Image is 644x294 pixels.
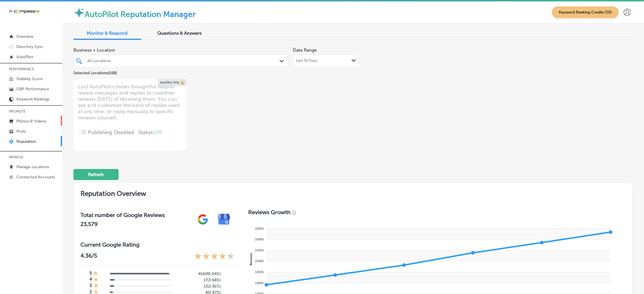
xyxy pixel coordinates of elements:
[16,54,33,59] p: AutoPilot
[16,129,26,134] p: Posts
[87,30,128,36] span: Monitor & Respond
[73,47,288,53] span: Business + Location
[16,97,49,102] p: Keyword Rankings
[9,9,40,14] img: 660ab0bf-5cc7-4cb8-ba1c-48b5ae0f18e60NCTV_CLogo_TV_Black_-500x88.png
[16,44,43,49] p: Directory Sync
[93,283,99,289] div: 1 Star
[158,30,202,36] span: Questions & Answers
[177,278,221,282] h5: 17 ( 3.68% )
[192,209,213,230] img: gPZS+5FD6qPJAAAAABJRU5ErkJggg==
[177,271,221,276] h5: 416 ( 90.04% )
[194,252,235,261] div: 4.36 Stars
[296,58,317,63] span: Last 30 Days
[248,209,291,216] h3: Reviews Growth
[552,6,619,18] span: Keyword Ranking Credits: 720
[93,277,99,283] div: 1 Star
[255,281,264,285] tspan: 14000
[73,68,117,75] p: Selected Locations ( 168 )
[16,119,46,124] p: Photos & Videos
[16,164,49,169] p: Manage Locations
[85,10,196,19] label: AutoPilot Reputation Manager
[73,7,85,18] img: autopilot-icon
[255,259,264,263] tspan: 15000
[16,87,49,91] p: GBP Performance
[80,212,165,218] h3: Total number of Google Reviews
[80,221,165,227] h2: 23,579
[89,283,92,289] h4: 3
[293,47,317,53] label: Date Range
[177,284,221,289] h5: 13 ( 2.81% )
[255,227,264,230] tspan: 16500
[80,241,235,248] h3: Current Google Rating
[16,175,55,179] p: Connected Accounts
[93,271,98,277] div: 1 Star
[255,238,264,241] tspan: 16000
[16,76,43,81] p: Visibility Score
[74,183,632,202] h2: Reputation Overview
[89,271,92,277] h4: 5
[16,34,33,39] p: Overview
[255,249,264,252] tspan: 15500
[89,277,92,283] h4: 4
[249,253,252,266] text: Reviews
[213,209,235,230] img: e7ababfa220611ac49bdb491a11684a6.png
[255,270,264,274] tspan: 14500
[80,252,97,261] p: 4.36 /5
[87,58,280,63] div: All Locations
[73,169,119,180] button: Refresh
[16,139,36,144] p: Reputation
